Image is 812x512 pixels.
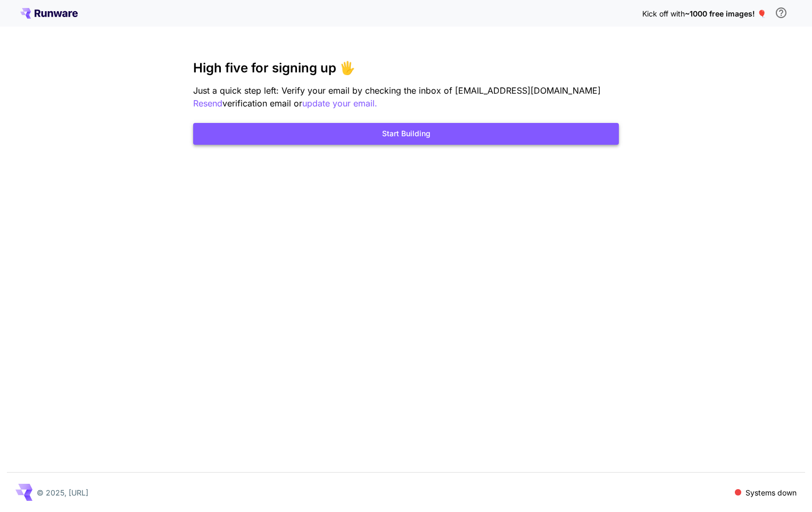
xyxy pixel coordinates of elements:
[302,97,377,110] button: update your email.
[193,123,619,145] button: Start Building
[770,2,792,23] button: In order to qualify for free credit, you need to sign up with a business email address and click ...
[642,9,685,18] span: Kick off with
[193,97,222,110] button: Resend
[745,487,797,498] p: Systems down
[193,85,601,96] span: Just a quick step left: Verify your email by checking the inbox of [EMAIL_ADDRESS][DOMAIN_NAME]
[222,98,302,109] span: verification email or
[193,61,619,76] h3: High five for signing up 🖐️
[37,487,88,498] p: © 2025, [URL]
[685,9,766,18] span: ~1000 free images! 🎈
